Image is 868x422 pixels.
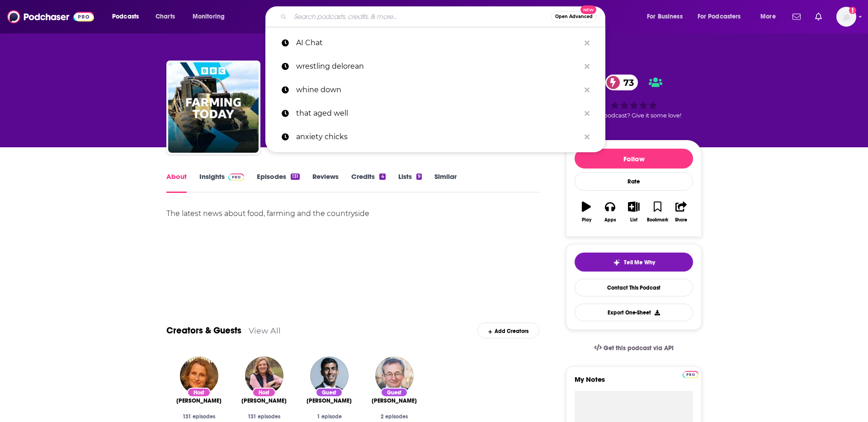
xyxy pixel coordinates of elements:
[290,9,551,24] input: Search podcasts, credits, & more...
[555,14,593,19] span: Open Advanced
[316,388,343,397] div: Guest
[296,31,580,55] p: AI Chat
[575,253,693,272] button: tell me why sparkleTell Me Why
[647,10,683,23] span: For Business
[381,388,408,397] div: Guest
[692,9,754,24] button: open menu
[604,217,616,223] div: Apps
[789,9,804,24] a: Show notifications dropdown
[239,413,289,420] div: 131 episodes
[575,196,598,228] button: Play
[7,8,94,25] img: Podchaser - Follow, Share and Rate Podcasts
[241,397,287,404] span: [PERSON_NAME]
[760,10,776,23] span: More
[168,62,259,153] img: Farming Today
[754,9,787,24] button: open menu
[166,325,241,336] a: Creators & Guests
[296,125,580,149] p: anxiety chicks
[372,397,417,404] span: [PERSON_NAME]
[675,217,687,223] div: Share
[630,217,637,223] div: List
[580,5,597,14] span: New
[106,9,151,24] button: open menu
[836,7,856,27] span: Logged in as NickG
[566,69,702,125] div: 73Good podcast? Give it some love!
[265,55,605,78] a: wrestling delorean
[372,397,417,404] a: Dieter Helm
[624,259,655,266] span: Tell Me Why
[241,397,287,404] a: Charlotte Smith
[296,78,580,102] p: whine down
[586,112,681,119] span: Good podcast? Give it some love!
[614,75,638,90] span: 73
[641,9,694,24] button: open menu
[166,207,539,220] div: The latest news about food, farming and the countryside
[369,413,420,420] div: 2 episodes
[622,196,646,228] button: List
[849,7,856,14] svg: Add a profile image
[265,102,605,125] a: that aged well
[176,397,222,404] span: [PERSON_NAME]
[156,10,175,23] span: Charts
[274,6,614,27] div: Search podcasts, credits, & more...
[575,149,693,169] button: Follow
[150,9,180,24] a: Charts
[575,172,693,191] div: Rate
[296,102,580,125] p: that aged well
[434,172,457,193] a: Similar
[836,7,856,27] img: User Profile
[257,172,300,193] a: Episodes131
[252,388,276,397] div: Host
[683,370,698,378] a: Pro website
[249,326,281,335] a: View All
[176,397,222,404] a: Anna Hill
[598,196,622,228] button: Apps
[307,397,352,404] span: [PERSON_NAME]
[398,172,422,193] a: Lists9
[166,172,187,193] a: About
[698,10,741,23] span: For Podcasters
[199,172,244,193] a: InsightsPodchaser Pro
[265,31,605,55] a: AI Chat
[112,10,139,23] span: Podcasts
[811,9,826,24] a: Show notifications dropdown
[647,217,668,223] div: Bookmark
[582,217,591,223] div: Play
[291,173,300,180] div: 131
[186,9,236,24] button: open menu
[379,173,385,180] div: 4
[575,375,693,391] label: My Notes
[375,356,414,395] img: Dieter Helm
[575,279,693,296] a: Contact This Podcast
[683,371,698,378] img: Podchaser Pro
[265,78,605,102] a: whine down
[613,259,620,266] img: tell me why sparkle
[265,125,605,149] a: anxiety chicks
[587,337,681,359] a: Get this podcast via API
[304,413,354,420] div: 1 episode
[477,323,539,338] div: Add Creators
[551,11,597,22] button: Open AdvancedNew
[193,10,225,23] span: Monitoring
[646,196,669,228] button: Bookmark
[605,75,638,90] a: 73
[187,388,211,397] div: Host
[174,413,224,420] div: 131 episodes
[296,55,580,78] p: wrestling delorean
[310,356,349,395] img: Rishi Sunak
[575,304,693,321] button: Export One-Sheet
[180,356,218,395] img: Anna Hill
[307,397,352,404] a: Rishi Sunak
[228,173,244,181] img: Podchaser Pro
[245,356,283,395] img: Charlotte Smith
[416,173,422,180] div: 9
[670,196,693,228] button: Share
[312,172,339,193] a: Reviews
[604,344,674,352] span: Get this podcast via API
